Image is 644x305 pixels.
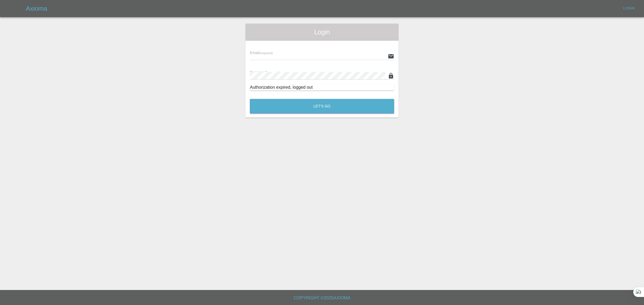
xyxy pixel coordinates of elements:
small: (required) [259,51,273,55]
h5: Axioma [26,4,47,13]
a: Login [620,4,638,13]
small: (required) [267,71,280,74]
button: Let's Go [250,99,394,114]
span: Email [250,51,273,55]
span: Password [250,70,280,75]
span: Login [250,28,394,36]
h6: Copyright © 2025 Axioma [4,294,640,302]
div: Authorization expired, logged out [250,84,394,91]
